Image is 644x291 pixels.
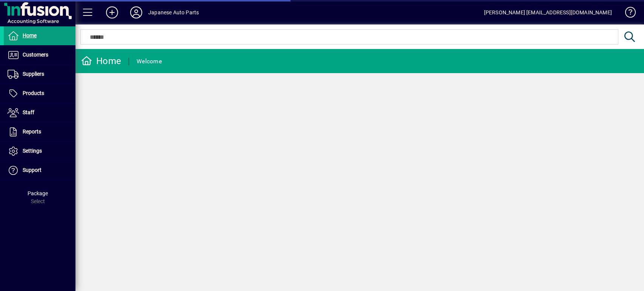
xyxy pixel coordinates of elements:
span: Products [23,90,44,96]
div: Japanese Auto Parts [148,6,199,18]
span: Package [28,190,48,196]
button: Profile [124,6,148,19]
span: Settings [23,148,42,154]
span: Customers [23,52,48,58]
div: Home [81,55,121,67]
a: Products [4,84,75,103]
a: Staff [4,103,75,122]
span: Staff [23,109,34,115]
button: Add [100,6,124,19]
div: Welcome [137,55,162,67]
a: Customers [4,46,75,64]
a: Knowledge Base [619,2,635,26]
a: Reports [4,123,75,141]
a: Settings [4,142,75,161]
span: Support [23,167,41,173]
span: Suppliers [23,71,44,77]
span: Reports [23,129,41,135]
span: Home [23,32,37,38]
a: Suppliers [4,65,75,84]
div: [PERSON_NAME] [EMAIL_ADDRESS][DOMAIN_NAME] [484,6,612,18]
a: Support [4,161,75,180]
